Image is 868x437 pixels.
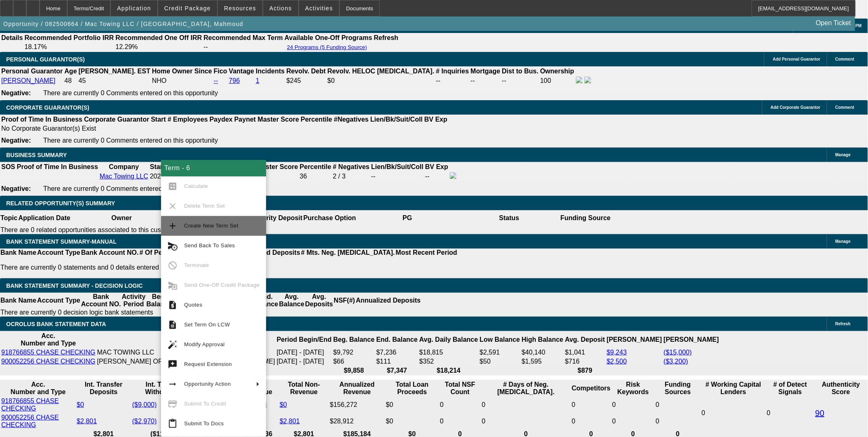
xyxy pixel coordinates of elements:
span: Actions [269,5,292,12]
span: BANK STATEMENT SUMMARY-MANUAL [6,238,117,245]
td: $50 [480,357,521,366]
b: Negative: [1,89,31,96]
a: 918766855 CHASE CHECKING [1,349,96,356]
b: Revolv. Debt [286,68,326,75]
b: [PERSON_NAME]. EST [79,68,150,75]
td: $1,041 [565,348,606,357]
mat-icon: arrow_right_alt [168,379,178,389]
th: $7,347 [376,367,418,375]
th: Avg. Daily Balance [419,332,479,348]
th: $879 [565,367,606,375]
b: Home Owner Since [152,68,212,75]
td: -- [502,76,539,85]
button: Resources [218,0,262,16]
a: 918766855 CHASE CHECKING [1,397,59,412]
span: Credit Package [164,5,211,12]
a: $2,500 [607,358,627,365]
td: 0 [482,414,571,429]
td: 48 [64,76,77,85]
span: Create New Term Set [184,223,239,229]
mat-icon: try [168,359,178,369]
th: Funding Source [560,210,611,226]
th: Risk Keywords [612,381,655,396]
mat-icon: add [168,221,178,231]
td: -- [203,43,283,51]
b: Negative: [1,137,31,144]
b: Revolv. HELOC [MEDICAL_DATA]. [328,68,435,75]
span: Activities [305,5,333,12]
td: 2022 [150,172,165,181]
th: PG [356,210,458,226]
a: ($2,970) [132,418,157,425]
a: $9,243 [607,349,627,356]
td: 0 [482,397,571,413]
th: Bank Account NO. [81,249,139,257]
img: facebook-icon.png [576,77,583,83]
div: $156,272 [330,401,384,409]
th: Total Loan Proceeds [386,381,439,396]
td: 0 [440,414,480,429]
td: 0 [767,397,814,429]
div: $28,912 [330,418,384,425]
th: Recommended Max Term [203,34,283,42]
th: Acc. Number and Type [1,381,75,396]
a: 900052256 CHASE CHECKING [1,414,59,428]
th: Details [1,34,23,42]
th: Beg. Balance [146,293,172,308]
td: 0 [440,397,480,413]
span: Manage [835,153,851,157]
th: Available One-Off Programs [284,34,373,42]
span: Send Back To Sales [184,242,235,249]
span: There are currently 0 Comments entered on this opportunity [43,89,218,96]
b: BV Exp [424,116,447,123]
td: $9,792 [333,348,375,357]
div: Term - 6 [161,160,266,176]
td: $1,595 [521,357,564,366]
th: NSF(#) [333,293,356,308]
td: [PERSON_NAME] OR [PERSON_NAME] [PERSON_NAME] [97,357,276,366]
p: There are currently 0 statements and 0 details entered on this opportunity [0,264,457,271]
td: 100 [540,76,575,85]
span: Request Extension [184,361,232,367]
a: ($9,000) [132,401,157,408]
th: Owner [71,210,173,226]
span: Add Corporate Guarantor [771,105,821,110]
b: Percentile [300,163,331,170]
th: Proof of Time In Business [16,163,98,171]
th: $9,858 [333,367,375,375]
th: Avg. Balance [278,293,304,308]
th: Acc. Number and Type [1,332,96,348]
mat-icon: description [168,320,178,330]
mat-icon: cancel_schedule_send [168,241,178,251]
th: End. Balance [376,332,418,348]
th: Avg. Deposits [305,293,334,308]
b: Vantage [229,68,254,75]
a: ($15,000) [664,349,692,356]
mat-icon: content_paste [168,419,178,429]
th: Avg. Deposit [565,332,606,348]
td: $716 [565,357,606,366]
td: $0 [386,414,439,429]
th: # Mts. Neg. [MEDICAL_DATA]. [301,249,395,257]
span: Opportunity / 082500664 / Mac Towing LLC / [GEOGRAPHIC_DATA], Mahmoud [3,21,243,27]
td: $18,815 [419,348,479,357]
a: 796 [229,77,240,84]
span: Refresh [835,322,851,326]
b: Age [64,68,77,75]
th: High Balance [521,332,564,348]
a: ($3,200) [664,358,688,365]
th: Competitors [571,381,611,396]
a: $0 [77,401,84,408]
a: $2,801 [280,418,300,425]
th: Security Deposit [250,210,303,226]
a: 900052256 CHASE CHECKING [1,358,96,365]
b: Corporate Guarantor [84,116,149,123]
td: No Corporate Guarantor(s) Exist [1,125,451,133]
td: -- [470,76,501,85]
td: [DATE] - [DATE] [276,348,332,357]
td: MAC TOWING LLC [97,348,276,357]
th: Proof of Time In Business [1,115,83,124]
th: Annualized Revenue [330,381,385,396]
th: # Working Capital Lenders [701,381,765,396]
button: 24 Programs (5 Funding Source) [285,44,370,51]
